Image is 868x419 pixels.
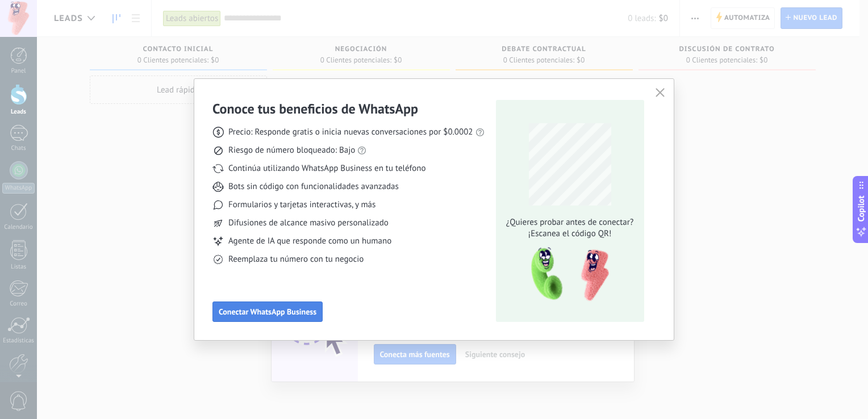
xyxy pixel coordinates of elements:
[521,244,611,305] img: qr-pic-1x.png
[503,228,637,240] span: ¡Escanea el código QR!
[228,127,473,138] span: Precio: Responde gratis o inicia nuevas conversaciones por $0.0002
[228,217,389,229] span: Difusiones de alcance masivo personalizado
[228,145,355,156] span: Riesgo de número bloqueado: Bajo
[219,308,316,316] span: Conectar WhatsApp Business
[212,100,418,118] h3: Conoce tus beneficios de WhatsApp
[228,254,364,265] span: Reemplaza tu número con tu negocio
[228,181,399,192] span: Bots sin código con funcionalidades avanzadas
[228,199,375,211] span: Formularios y tarjetas interactivas, y más
[228,236,391,247] span: Agente de IA que responde como un humano
[503,217,637,228] span: ¿Quieres probar antes de conectar?
[856,196,867,222] span: Copilot
[228,163,425,174] span: Continúa utilizando WhatsApp Business en tu teléfono
[212,301,323,322] button: Conectar WhatsApp Business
